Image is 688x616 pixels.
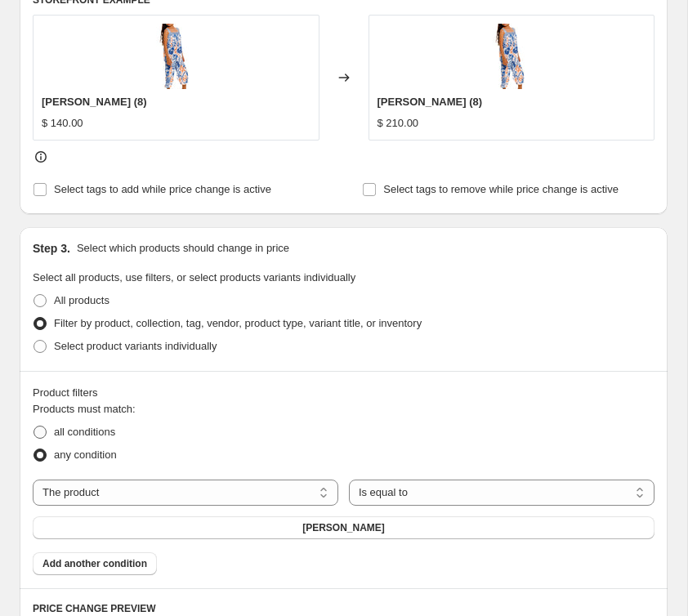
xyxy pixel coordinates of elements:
[54,317,422,329] span: Filter by product, collection, tag, vendor, product type, variant title, or inventory
[302,521,385,534] span: [PERSON_NAME]
[54,340,217,352] span: Select product variants individually
[54,294,109,306] span: All products
[54,426,115,438] span: all conditions
[33,271,355,283] span: Select all products, use filters, or select products variants individually
[378,115,419,132] div: $ 210.00
[143,24,208,89] img: Azure_54_80x.jpg
[33,385,654,401] div: Product filters
[383,183,619,195] span: Select tags to remove while price change is active
[42,557,147,570] span: Add another condition
[33,552,157,575] button: Add another condition
[77,240,289,257] p: Select which products should change in price
[42,96,147,108] span: [PERSON_NAME] (8)
[42,115,83,132] div: $ 140.00
[33,516,654,539] button: Abel Jumpsuit
[54,183,271,195] span: Select tags to add while price change is active
[33,602,654,615] h6: PRICE CHANGE PREVIEW
[54,449,117,461] span: any condition
[479,24,544,89] img: Azure_54_80x.jpg
[378,96,483,108] span: [PERSON_NAME] (8)
[33,240,70,257] h2: Step 3.
[33,403,136,415] span: Products must match:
